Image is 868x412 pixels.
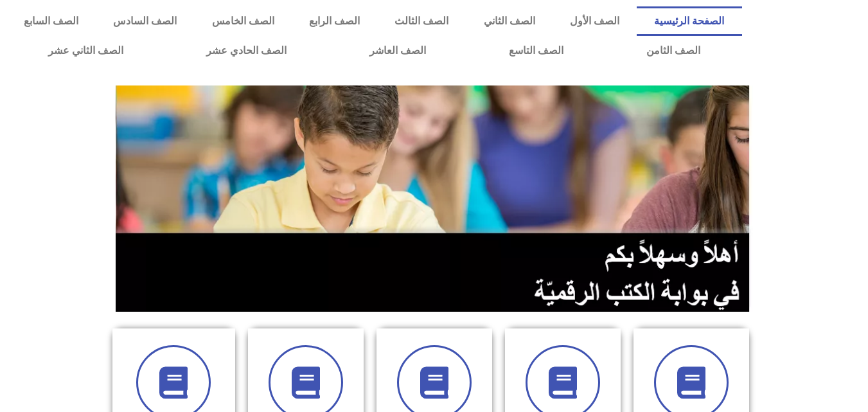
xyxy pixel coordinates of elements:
a: الصفحة الرئيسية [637,6,741,36]
a: الصف السادس [96,6,194,36]
a: الصف الأول [553,6,637,36]
a: الصف الثالث [377,6,466,36]
a: الصف الخامس [195,6,292,36]
a: الصف الثامن [605,36,741,66]
a: الصف الرابع [292,6,377,36]
a: الصف السابع [6,6,96,36]
a: الصف الثاني عشر [6,36,164,66]
a: الصف التاسع [467,36,605,66]
a: الصف الحادي عشر [164,36,328,66]
a: الصف العاشر [328,36,467,66]
a: الصف الثاني [466,6,553,36]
